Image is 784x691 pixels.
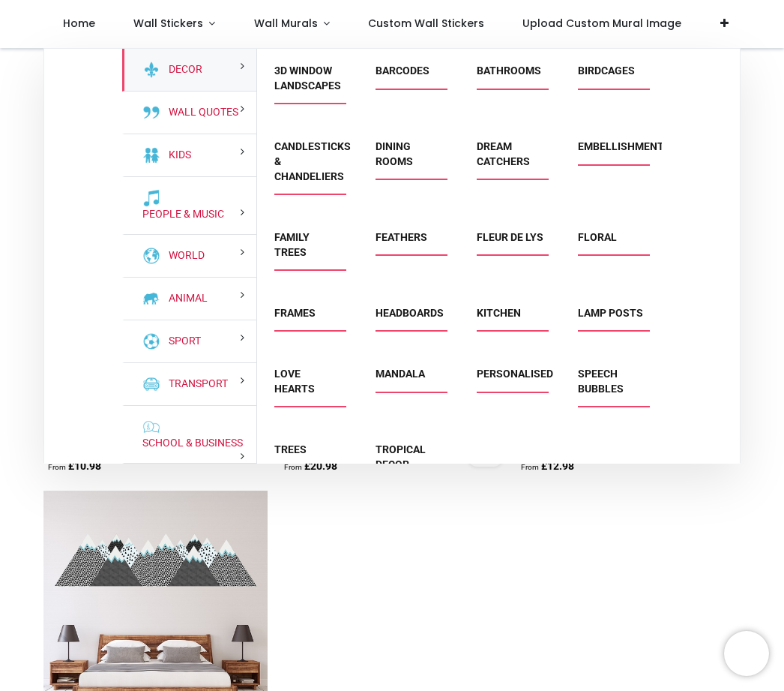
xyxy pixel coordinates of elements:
[477,306,543,331] span: Kitchen
[477,368,553,380] a: Personalised
[477,307,521,319] a: Kitchen
[274,443,307,455] a: Trees
[368,16,484,31] span: Custom Wall Stickers
[578,368,624,395] a: Speech Bubbles
[376,443,442,482] span: Tropical Decor
[136,207,224,222] a: People & Music
[724,631,769,676] iframe: Brevo live chat
[376,443,426,470] a: Tropical Decor
[376,367,442,392] span: Mandala
[477,64,543,89] span: Bathrooms
[142,104,160,122] img: Wall Quotes
[376,64,442,89] span: Barcodes
[578,306,645,331] span: Lamp Posts
[477,140,543,179] span: Dream Catchers
[578,64,645,89] span: Birdcages
[477,65,541,77] a: Bathrooms
[477,367,543,392] span: Personalised
[142,375,160,393] img: Transport
[48,463,66,471] span: From
[254,16,318,31] span: Wall Murals
[163,377,228,392] a: Transport
[578,307,643,319] a: Lamp Posts
[376,140,413,167] a: Dining Rooms
[163,148,191,163] a: Kids
[376,230,442,255] span: Feathers
[142,418,160,436] img: School & Business
[163,62,202,77] a: Decor
[477,231,543,243] a: Fleur de Lys
[578,230,645,255] span: Floral
[274,443,341,467] span: Trees
[142,332,160,350] img: Sport
[284,459,337,474] strong: £ 20.98
[522,16,681,31] span: Upload Custom Mural Image
[578,140,671,152] a: Embellishments
[274,230,341,270] span: Family Trees
[133,16,203,31] span: Wall Stickers
[142,146,160,164] img: Kids
[477,230,543,255] span: Fleur de Lys
[142,290,160,308] img: Animal
[376,231,427,243] a: Feathers
[376,140,442,179] span: Dining Rooms
[48,459,101,474] strong: £ 10.98
[578,367,645,407] span: Speech Bubbles
[163,334,201,349] a: Sport
[274,307,316,319] a: Frames
[63,16,95,31] span: Home
[274,140,351,182] a: Candlesticks & Chandeliers
[142,61,160,79] img: Decor
[376,65,429,77] a: Barcodes
[274,65,341,92] a: 3D Window Landscapes
[578,231,617,243] a: Floral
[136,436,243,451] a: School & Business
[142,189,160,207] img: People & Music
[376,307,444,319] a: Headboards
[274,140,341,194] span: Candlesticks & Chandeliers
[521,459,574,474] strong: £ 12.98
[274,368,315,395] a: Love Hearts
[284,463,302,471] span: From
[376,368,425,380] a: Mandala
[274,64,341,104] span: 3D Window Landscapes
[163,105,238,120] a: Wall Quotes
[274,306,341,331] span: Frames
[274,231,310,258] a: Family Trees
[578,140,645,164] span: Embellishments
[163,291,208,306] a: Animal
[477,140,530,167] a: Dream Catchers
[521,463,539,471] span: From
[274,367,341,407] span: Love Hearts
[142,247,160,265] img: World
[163,248,205,263] a: World
[376,306,442,331] span: Headboards
[578,65,635,77] a: Birdcages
